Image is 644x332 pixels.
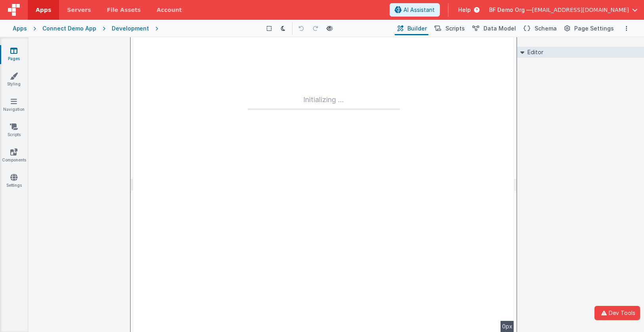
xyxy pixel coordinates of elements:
[483,25,516,32] span: Data Model
[432,22,466,35] button: Scripts
[594,306,640,320] button: Dev Tools
[535,25,557,32] span: Schema
[532,6,629,14] span: [EMAIL_ADDRESS][DOMAIN_NAME]
[13,25,27,32] div: Apps
[403,6,435,14] span: AI Assistant
[470,22,518,35] button: Data Model
[445,25,465,32] span: Scripts
[395,22,428,35] button: Builder
[489,6,532,14] span: BF Demo Org —
[133,37,514,332] div: -->
[112,25,149,32] div: Development
[501,321,514,332] div: 0px
[574,25,614,32] span: Page Settings
[67,6,91,14] span: Servers
[107,6,141,14] span: File Assets
[42,25,96,32] div: Connect Demo App
[407,25,427,32] span: Builder
[521,22,558,35] button: Schema
[458,6,471,14] span: Help
[248,94,400,110] div: Initializing ...
[390,3,440,17] button: AI Assistant
[622,24,631,33] button: Options
[562,22,615,35] button: Page Settings
[524,47,543,58] h2: Editor
[36,6,51,14] span: Apps
[489,6,638,14] button: BF Demo Org — [EMAIL_ADDRESS][DOMAIN_NAME]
